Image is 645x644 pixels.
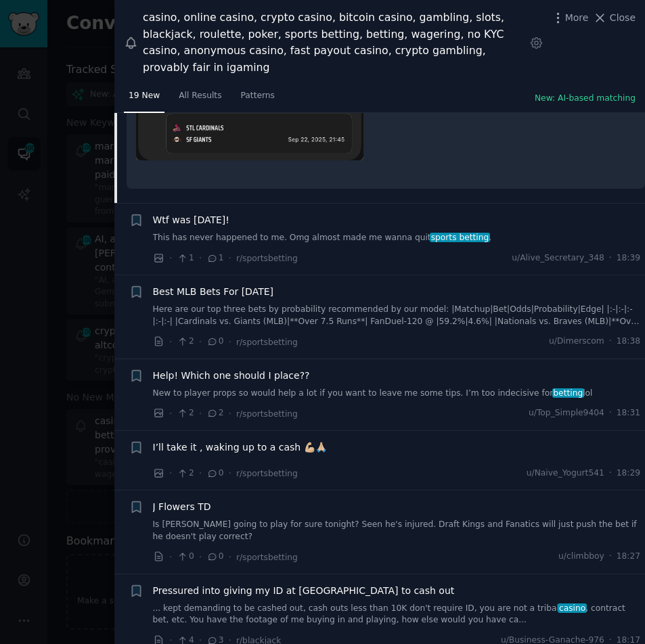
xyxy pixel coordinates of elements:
span: 0 [177,551,194,563]
span: 0 [206,551,223,563]
span: 2 [177,336,194,348]
span: · [199,550,202,564]
span: All Results [179,90,221,102]
span: u/Alive_Secretary_348 [512,252,604,264]
a: 19 New [124,85,164,113]
span: · [199,407,202,421]
span: · [229,251,231,265]
span: 18:39 [617,252,640,264]
span: 18:27 [617,551,640,563]
span: · [169,251,172,265]
span: 0 [206,467,223,480]
a: Best MLB Bets For [DATE] [153,285,274,299]
span: · [229,335,231,349]
span: 18:31 [617,407,640,419]
span: r/sportsbetting [236,409,298,419]
a: ... kept demanding to be cashed out, cash outs less than 10K don't require ID, you are not a trib... [153,603,641,626]
span: Patterns [241,90,275,102]
span: · [229,550,231,564]
span: · [609,551,612,563]
span: · [229,407,231,421]
span: · [609,467,612,480]
span: · [199,335,202,349]
span: · [229,466,231,480]
span: r/sportsbetting [236,553,298,562]
button: More [551,11,589,25]
a: New to player props so would help a lot if you want to leave me some tips. I’m too indecisive for... [153,388,641,400]
button: New: AI-based matching [535,93,636,105]
button: Close [593,11,636,25]
span: r/sportsbetting [236,338,298,347]
span: · [169,407,172,421]
span: u/Dimerscom [549,336,604,348]
a: Is [PERSON_NAME] going to play for sure tonight? Seen he's injured. Draft Kings and Fanatics will... [153,519,641,543]
span: · [169,466,172,480]
span: 18:38 [617,336,640,348]
a: Pressured into giving my ID at [GEOGRAPHIC_DATA] to cash out [153,584,455,598]
span: 1 [206,252,223,264]
span: · [199,251,202,265]
span: 2 [206,407,223,419]
span: 19 New [129,90,160,102]
span: 2 [177,407,194,419]
a: Patterns [236,85,280,113]
span: betting [552,388,584,398]
span: sports betting [430,233,490,242]
span: · [609,336,612,348]
span: · [199,466,202,480]
span: r/sportsbetting [236,469,298,478]
a: All Results [174,85,226,113]
span: casino [558,603,587,613]
span: · [169,335,172,349]
span: u/Top_Simple9404 [529,407,604,419]
span: · [609,252,612,264]
span: 18:29 [617,467,640,480]
a: Here are our top three bets by probability recommended by our model: |Matchup|Bet|Odds|Probabilit... [153,304,641,327]
span: · [169,550,172,564]
a: J Flowers TD [153,500,211,514]
a: This has never happened to me. Omg almost made me wanna quitsports betting. [153,232,641,244]
div: casino, online casino, crypto casino, bitcoin casino, gambling, slots, blackjack, roulette, poker... [143,9,525,76]
span: 1 [177,252,194,264]
span: r/sportsbetting [236,254,298,263]
span: u/climbboy [558,551,604,563]
span: More [565,11,589,25]
a: I’ll take it , waking up to a cash 💪🏼🙏🏼 [153,440,327,455]
span: 2 [177,467,194,480]
span: 0 [206,336,223,348]
a: Wtf was [DATE]! [153,213,229,227]
span: u/Naive_Yogurt541 [527,467,604,480]
span: Close [610,11,636,25]
span: · [609,407,612,419]
a: Help! Which one should I place?? [153,369,310,383]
